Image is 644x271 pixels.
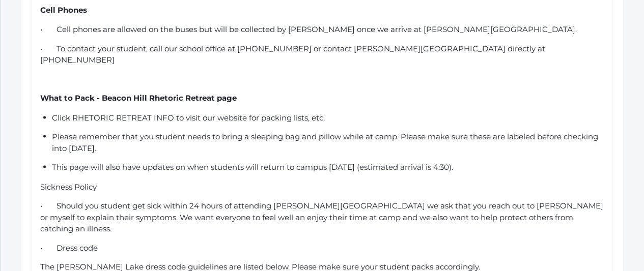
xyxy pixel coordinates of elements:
[40,24,577,34] span: • Cell phones are allowed on the buses but will be collected by [PERSON_NAME] once we arrive at [...
[40,182,97,191] span: Sickness Policy
[40,243,98,252] span: • Dress code
[52,131,600,153] span: Please remember that you student needs to bring a sleeping bag and pillow while at camp. Please m...
[40,261,480,271] span: The [PERSON_NAME] Lake dress code guidelines are listed below. Please make sure your student pack...
[40,93,237,102] span: What to Pack - Beacon Hill Rhetoric Retreat page
[40,200,605,233] span: • Should you student get sick within 24 hours of attending [PERSON_NAME][GEOGRAPHIC_DATA] we ask ...
[52,162,453,171] span: This page will also have updates on when students will return to campus [DATE] (estimated arrival...
[52,112,325,122] span: Click RHETORIC RETREAT INFO to visit our website for packing lists, etc.
[40,5,87,15] span: Cell Phones
[40,43,547,65] span: • To contact your student, call our school office at [PHONE_NUMBER] or contact [PERSON_NAME][GEOG...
